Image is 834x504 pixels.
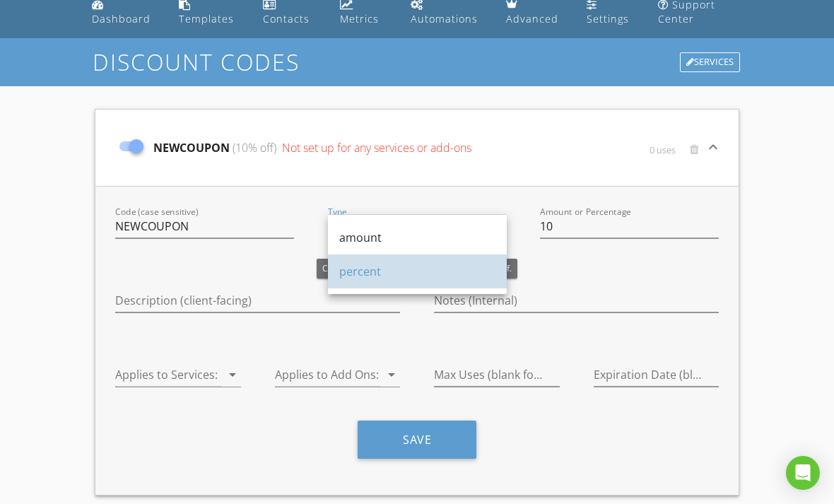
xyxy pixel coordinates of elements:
[115,215,294,238] input: Code (case sensitive)
[587,12,629,25] div: Settings
[263,12,310,25] div: Contacts
[179,12,234,25] div: Templates
[434,363,560,387] input: Max Uses (blank for unlimited)
[434,289,719,312] input: Notes (Internal)
[340,12,379,25] div: Metrics
[153,139,471,156] span: NEWCOUPON
[92,12,151,25] div: Dashboard
[230,140,276,156] span: (10% off)
[506,12,558,25] div: Advanced
[594,363,720,387] input: Expiration Date (blank for none)
[224,366,241,383] i: arrow_drop_down
[115,289,400,312] input: Description (client-facing)
[322,262,512,274] span: Choose either a flat amount or a percentage off.
[339,229,495,246] div: amount
[650,144,676,156] span: 0 uses
[679,51,741,74] a: Services
[705,139,722,156] i: keyboard_arrow_down
[93,49,741,74] h1: Discount Codes
[383,366,400,383] i: arrow_drop_down
[540,215,719,238] input: Amount or Percentage
[680,52,740,72] div: Services
[339,263,495,280] div: percent
[358,421,476,459] button: Save
[786,456,820,490] div: Open Intercom Messenger
[411,12,478,25] div: Automations
[279,140,471,156] span: Not set up for any services or add-ons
